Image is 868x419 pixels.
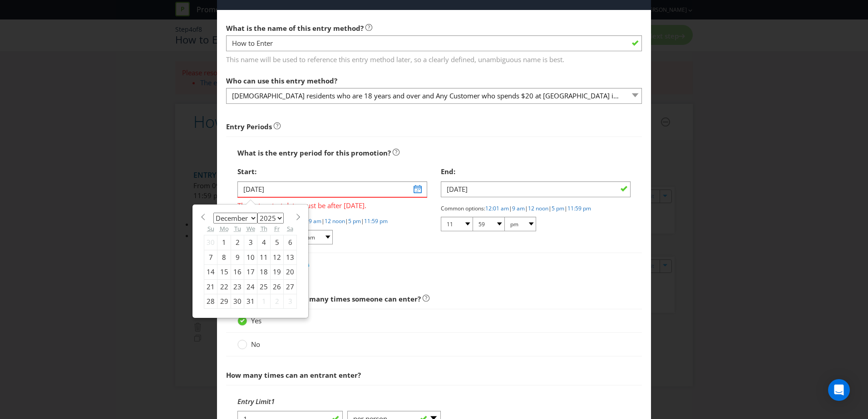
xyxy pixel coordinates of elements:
abbr: Monday [220,224,229,233]
div: Open Intercom Messenger [828,379,850,401]
span: No [251,340,260,349]
span: | [321,217,325,225]
span: | [361,217,364,225]
a: 11:59 pm [364,217,388,225]
span: 1 [271,397,275,406]
abbr: Tuesday [234,224,241,233]
span: | [525,205,528,212]
div: 2 [231,235,244,250]
a: 11:59 pm [567,205,591,212]
div: 21 [204,279,217,294]
a: 9 am [309,217,321,225]
span: | [548,205,552,212]
div: 5 [271,235,284,250]
div: 3 [284,294,297,308]
div: 8 [217,250,231,264]
div: 25 [257,279,271,294]
span: Entry Limit [237,397,271,406]
span: How many times can an entrant enter? [226,370,361,380]
a: 5 pm [348,217,361,225]
div: 3 [244,235,257,250]
div: 30 [231,294,244,308]
div: 11 [257,250,271,264]
span: | [345,217,348,225]
input: DD/MM/YY [441,181,631,197]
div: 31 [244,294,257,308]
div: 4 [257,235,271,250]
div: 27 [284,279,297,294]
div: 14 [204,265,217,279]
abbr: Wednesday [247,224,255,233]
a: 12 noon [325,217,345,225]
div: 10 [244,250,257,264]
div: 9 [231,250,244,264]
span: What is the name of this entry method? [226,24,364,33]
div: 30 [204,235,217,250]
span: The entry start date must be after [DATE]. [237,198,427,211]
span: Are there limits on how many times someone can enter? [226,294,421,303]
div: 16 [231,265,244,279]
div: 2 [271,294,284,308]
div: 26 [271,279,284,294]
span: Who can use this entry method? [226,76,337,85]
div: 12 [271,250,284,264]
a: 5 pm [552,205,564,212]
a: 12 noon [528,205,548,212]
div: Start: [237,162,427,181]
div: 24 [244,279,257,294]
span: This name will be used to reference this entry method later, so a clearly defined, unambiguous na... [226,52,642,65]
div: 1 [257,294,271,308]
div: 18 [257,265,271,279]
div: End: [441,162,631,181]
span: What is the entry period for this promotion? [237,148,391,157]
strong: Entry Periods [226,122,272,131]
div: 13 [284,250,297,264]
span: Common options: [441,205,485,212]
a: 12:01 am [485,205,509,212]
abbr: Sunday [207,224,214,233]
div: 1 [217,235,231,250]
div: 23 [231,279,244,294]
div: 20 [284,265,297,279]
abbr: Friday [274,224,280,233]
abbr: Saturday [287,224,293,233]
div: 7 [204,250,217,264]
a: 9 am [512,205,525,212]
div: 15 [217,265,231,279]
div: 22 [217,279,231,294]
span: | [509,205,512,212]
div: 28 [204,294,217,308]
span: | [564,205,567,212]
input: DD/MM/YY [237,181,427,197]
div: 29 [217,294,231,308]
div: 19 [271,265,284,279]
abbr: Thursday [261,224,267,233]
span: Yes [251,316,261,325]
div: 17 [244,265,257,279]
div: 6 [284,235,297,250]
